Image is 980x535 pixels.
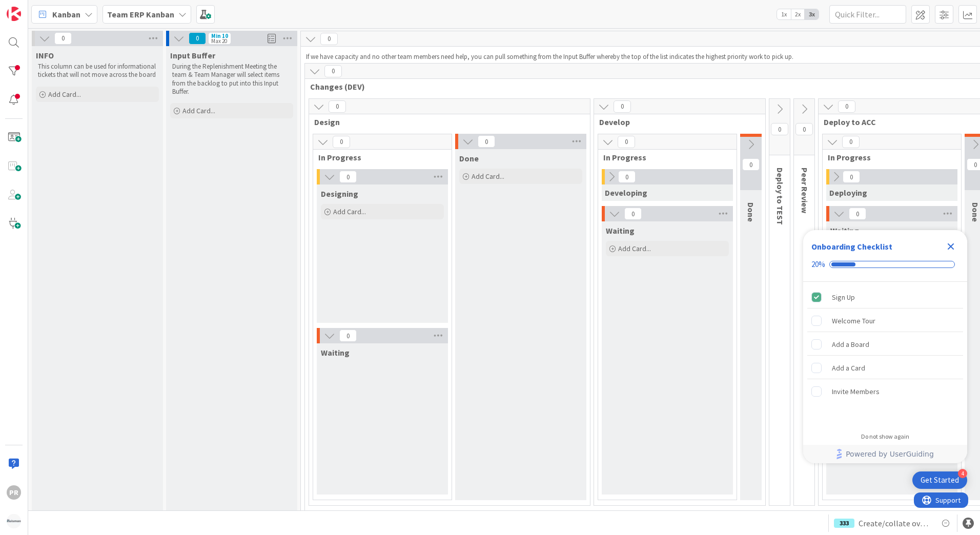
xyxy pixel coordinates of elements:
span: 1x [777,9,791,19]
b: Team ERP Kanban [107,9,174,19]
span: Add Card... [182,106,215,115]
input: Quick Filter... [829,5,906,24]
span: Waiting [606,225,635,236]
span: Developing [605,188,647,198]
div: Min 10 [211,33,228,38]
span: Add Card... [472,172,504,181]
span: In Progress [603,152,724,162]
span: Done [459,153,479,163]
div: Add a Board is incomplete. [807,333,963,356]
span: 0 [842,136,860,148]
span: Develop [599,117,752,127]
p: This column can be used for informational tickets that will not move across the board [38,63,157,79]
span: 3x [805,9,819,19]
div: Welcome Tour is incomplete. [807,310,963,332]
span: Deploy to ACC [824,117,977,127]
span: Add Card... [48,90,81,99]
span: Design [314,117,577,127]
span: 0 [478,135,495,148]
div: Footer [803,445,967,463]
span: 0 [849,208,866,220]
div: Welcome Tour [832,315,875,327]
span: 0 [618,171,636,183]
div: Sign Up [832,291,855,303]
span: 0 [742,158,760,171]
a: Powered by UserGuiding [808,445,962,463]
span: 0 [189,32,206,45]
span: INFO [36,50,54,60]
div: Sign Up is complete. [807,286,963,308]
span: 0 [339,171,357,183]
p: During the Replenishment Meeting the team & Team Manager will select items from the backlog to pu... [172,63,291,96]
span: Create/collate overview of Facility applications [859,517,931,529]
div: Do not show again [861,433,909,441]
span: 0 [320,33,338,45]
div: 333 [834,519,854,528]
span: Support [22,2,47,14]
div: Add a Board [832,338,869,351]
span: 0 [838,100,855,113]
span: 0 [771,123,788,135]
span: Waiting [830,225,859,236]
div: PR [7,485,21,500]
div: Onboarding Checklist [811,240,892,253]
span: Deploy to TEST [775,168,785,225]
span: Done [746,202,756,222]
span: Powered by UserGuiding [846,448,934,460]
div: Add a Card [832,362,865,374]
div: Get Started [921,475,959,485]
span: Peer Review [800,168,810,213]
div: Invite Members is incomplete. [807,380,963,403]
div: Close Checklist [943,238,959,255]
span: 0 [624,208,642,220]
span: 0 [329,100,346,113]
span: In Progress [828,152,948,162]
span: 2x [791,9,805,19]
span: Kanban [52,8,80,20]
span: 0 [333,136,350,148]
span: Designing [321,189,358,199]
span: 0 [843,171,860,183]
span: Add Card... [618,244,651,253]
span: Input Buffer [170,50,215,60]
div: Add a Card is incomplete. [807,357,963,379]
div: Checklist items [803,282,967,426]
div: Max 20 [211,38,227,44]
div: 4 [958,469,967,478]
div: Checklist progress: 20% [811,260,959,269]
span: Waiting [321,347,350,358]
div: Open Get Started checklist, remaining modules: 4 [912,471,967,489]
span: 0 [339,330,357,342]
span: 0 [324,65,342,77]
div: Invite Members [832,385,880,398]
span: Deploying [829,188,867,198]
span: 0 [54,32,72,45]
div: Checklist Container [803,230,967,463]
img: Visit kanbanzone.com [7,7,21,21]
div: 20% [811,260,825,269]
span: In Progress [318,152,439,162]
img: avatar [7,514,21,528]
span: 0 [795,123,813,135]
span: 0 [618,136,635,148]
span: 0 [614,100,631,113]
span: Add Card... [333,207,366,216]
